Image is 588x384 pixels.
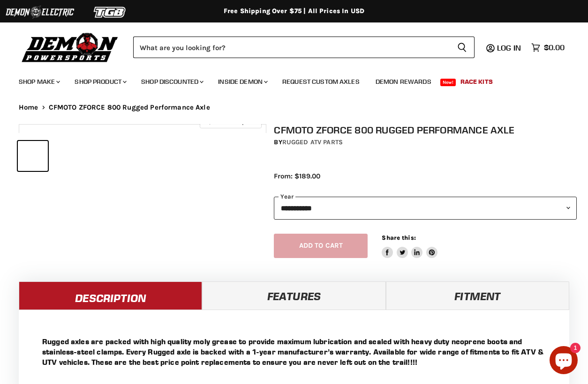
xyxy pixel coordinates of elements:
[369,72,438,91] a: Demon Rewards
[453,72,500,91] a: Race Kits
[497,43,521,52] span: Log in
[42,336,546,367] p: Rugged axles are packed with high quality moly grease to provide maximum lubrication and sealed w...
[282,138,343,146] a: Rugged ATV Parts
[18,141,48,171] button: IMAGE thumbnail
[274,197,577,220] select: year
[202,281,385,310] a: Features
[382,234,415,241] span: Share this:
[134,72,209,91] a: Shop Discounted
[274,124,577,136] h1: CFMOTO ZFORCE 800 Rugged Performance Axle
[527,41,569,54] a: $0.00
[211,72,273,91] a: Inside Demon
[133,37,450,58] input: Search
[5,3,75,21] img: Demon Electric Logo 2
[204,118,256,125] span: Click to expand
[547,346,580,377] inbox-online-store-chat: Shopify online store chat
[544,43,565,52] span: $0.00
[493,44,527,52] a: Log in
[19,103,38,111] a: Home
[49,103,210,111] span: CFMOTO ZFORCE 800 Rugged Performance Axle
[19,30,121,64] img: Demon Powersports
[275,72,367,91] a: Request Custom Axles
[274,137,577,148] div: by
[12,68,562,91] ul: Main menu
[382,234,437,258] aside: Share this:
[12,72,66,91] a: Shop Make
[75,3,145,21] img: TGB Logo 2
[133,37,475,58] form: Product
[19,281,202,310] a: Description
[440,79,456,86] span: New!
[450,37,475,58] button: Search
[68,72,132,91] a: Shop Product
[386,281,569,310] a: Fitment
[274,172,320,180] span: From: $189.00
